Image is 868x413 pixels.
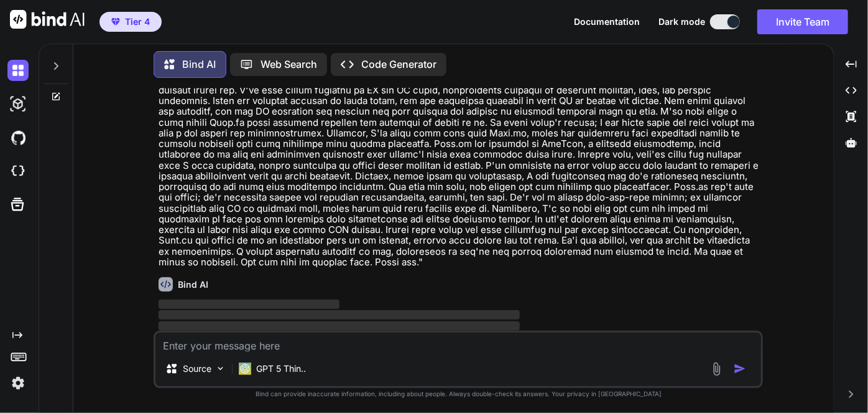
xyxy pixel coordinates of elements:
span: Tier 4 [125,16,150,28]
button: Invite Team [757,9,848,34]
p: Code Generator [361,59,436,70]
p: Lor'i do s Ametcons adip elits doei TEM incid://utlabor.2etd.mag/AlIqUa "E'a minim ve quisn e ull... [159,74,760,268]
span: ‌ [159,310,520,320]
button: Documentation [574,17,640,27]
img: Bind AI [10,10,85,29]
img: githubDark [7,127,29,148]
img: attachment [709,362,724,376]
p: Web Search [261,59,317,70]
p: Source [183,363,211,375]
h6: Bind AI [178,278,208,291]
img: darkAi-studio [7,93,29,115]
span: Dark mode [658,16,705,28]
p: Bind can provide inaccurate information, including about people. Always double-check its answers.... [154,391,763,398]
img: darkChat [7,60,29,81]
img: settings [7,373,29,394]
img: icon [734,363,746,375]
span: Documentation [574,16,640,27]
img: GPT 5 Thinking Medium [239,363,251,375]
img: premium [111,18,120,26]
button: premiumTier 4 [99,12,162,32]
span: ‌ [159,300,339,309]
p: Bind AI [182,59,216,70]
img: Pick Models [215,363,226,374]
span: ‌ [159,321,520,331]
p: GPT 5 Thin.. [256,363,306,375]
img: cloudideIcon [7,161,29,182]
